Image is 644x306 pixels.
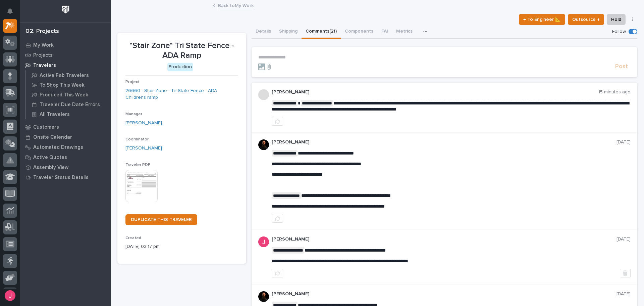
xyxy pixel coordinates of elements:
[125,163,150,167] span: Traveler PDF
[272,236,617,242] p: [PERSON_NAME]
[33,52,53,58] p: Projects
[523,15,561,24] span: ← To Engineer 📐
[125,137,149,141] span: Coordinator
[377,25,392,39] button: FAI
[26,71,111,80] a: Active Fab Travelers
[125,214,197,225] a: DUPLICATE THIS TRAVELER
[616,236,631,242] p: [DATE]
[612,29,626,35] p: Follow
[26,90,111,99] a: Produced This Week
[125,236,141,240] span: Created
[167,63,193,71] div: Production
[620,269,631,277] button: Delete post
[258,139,269,150] img: zmKUmRVDQjmBLfnAs97p
[616,139,631,145] p: [DATE]
[33,134,72,140] p: Onsite Calendar
[20,162,111,172] a: Assembly View
[125,243,238,250] p: [DATE] 02:17 pm
[40,92,88,98] p: Produced This Week
[275,25,302,39] button: Shipping
[26,80,111,90] a: To Shop This Week
[258,291,269,302] img: zmKUmRVDQjmBLfnAs97p
[218,1,254,9] a: Back toMy Work
[33,62,56,69] p: Travelers
[131,217,192,222] span: DUPLICATE THIS TRAVELER
[20,60,111,70] a: Travelers
[611,15,621,24] span: Hold
[615,63,628,71] span: Post
[26,110,111,119] a: All Travelers
[3,289,17,303] button: users-avatar
[258,236,269,247] img: ACg8ocI-SXp0KwvcdjE4ZoRMyLsZRSgZqnEZt9q_hAaElEsh-D-asw=s96-c
[20,50,111,60] a: Projects
[125,145,162,152] a: [PERSON_NAME]
[519,14,565,25] button: ← To Engineer 📐
[40,102,100,108] p: Traveler Due Date Errors
[33,155,67,161] p: Active Quotes
[341,25,377,39] button: Components
[40,82,85,88] p: To Shop This Week
[33,175,89,181] p: Traveler Status Details
[26,100,111,109] a: Traveler Due Date Errors
[598,89,631,95] p: 15 minutes ago
[252,25,275,39] button: Details
[272,214,283,223] button: like this post
[607,14,626,25] button: Hold
[125,112,142,116] span: Manager
[33,124,59,130] p: Customers
[272,117,283,126] button: like this post
[33,144,83,150] p: Automated Drawings
[33,42,54,48] p: My Work
[272,139,617,145] p: [PERSON_NAME]
[125,120,162,127] a: [PERSON_NAME]
[20,142,111,152] a: Automated Drawings
[59,3,72,16] img: Workspace Logo
[40,73,89,79] p: Active Fab Travelers
[125,80,140,84] span: Project
[3,4,17,18] button: Notifications
[616,291,631,297] p: [DATE]
[33,165,68,171] p: Assembly View
[125,41,238,60] p: *Stair Zone* Tri State Fence - ADA Ramp
[125,87,238,101] a: 26660 - Stair Zone - Tri State Fence - ADA Childrens ramp
[612,63,631,71] button: Post
[568,14,604,25] button: Outsource ↑
[40,112,70,118] p: All Travelers
[25,28,59,35] div: 02. Projects
[302,25,341,39] button: Comments (21)
[20,172,111,182] a: Traveler Status Details
[20,122,111,132] a: Customers
[20,132,111,142] a: Onsite Calendar
[272,291,617,297] p: [PERSON_NAME]
[572,15,600,24] span: Outsource ↑
[392,25,417,39] button: Metrics
[8,8,17,19] div: Notifications
[272,89,599,95] p: [PERSON_NAME]
[20,40,111,50] a: My Work
[272,269,283,277] button: like this post
[20,152,111,162] a: Active Quotes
